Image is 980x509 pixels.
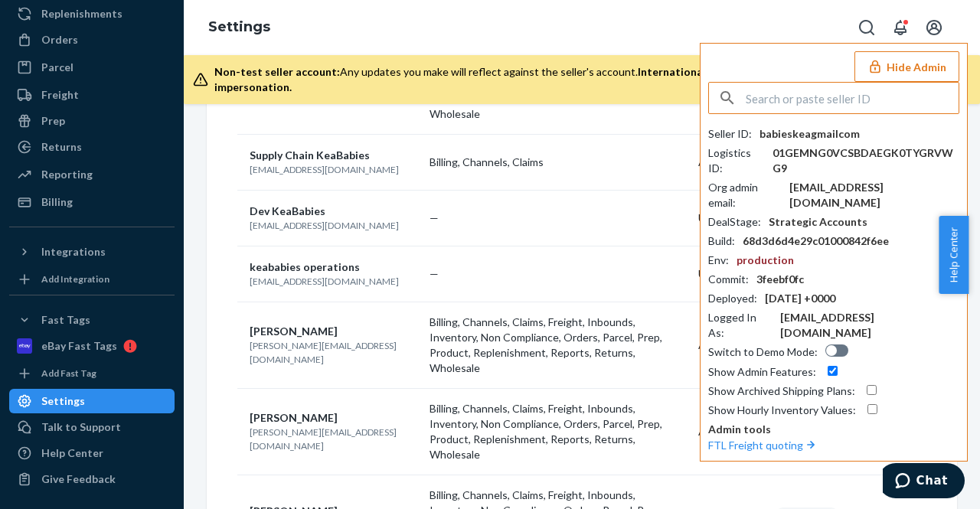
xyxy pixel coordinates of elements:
button: Open account menu [919,12,949,43]
iframe: Opens a widget where you can chat to one of our agents [883,463,965,501]
div: Integrations [41,244,106,259]
td: User [692,190,768,246]
button: Help Center [939,216,969,294]
div: Show Hourly Inventory Values : [708,403,856,418]
span: Supply Chain KeaBabies [250,148,370,162]
div: 01GEMNG0VCSBDAEGK0TYGRVWG9 [773,145,959,176]
a: FTL Freight quoting [708,439,818,452]
button: Open notifications [885,12,916,43]
div: Show Archived Shipping Plans : [708,383,855,399]
div: Talk to Support [41,419,121,435]
p: Billing, Channels, Claims, Freight, Inbounds, Inventory, Non Compliance, Orders, Parcel, Prep, Pr... [430,401,686,462]
ol: breadcrumbs [196,5,283,50]
p: Billing, Channels, Claims, Freight, Inbounds, Inventory, Non Compliance, Orders, Parcel, Prep, Pr... [430,315,686,376]
td: User [692,246,768,302]
div: Deployed : [708,291,757,306]
div: Settings [41,393,85,409]
button: Hide Admin [854,51,959,82]
div: Show Admin Features : [708,364,816,380]
div: Strategic Accounts [769,214,867,230]
a: Billing [9,190,175,214]
div: Logged In As : [708,310,773,341]
p: [EMAIL_ADDRESS][DOMAIN_NAME] [250,219,417,232]
button: Integrations [9,240,175,264]
a: Add Integration [9,270,175,289]
button: Open Search Box [851,12,882,43]
p: [PERSON_NAME][EMAIL_ADDRESS][DOMAIN_NAME] [250,426,417,452]
div: Help Center [41,445,103,461]
p: [EMAIL_ADDRESS][DOMAIN_NAME] [250,275,417,288]
td: Admin [692,302,768,388]
div: Replenishments [41,6,122,21]
div: [EMAIL_ADDRESS][DOMAIN_NAME] [780,310,959,341]
div: eBay Fast Tags [41,338,117,354]
div: Logistics ID : [708,145,765,176]
span: [PERSON_NAME] [250,411,338,424]
p: [EMAIL_ADDRESS][DOMAIN_NAME] [250,163,417,176]
div: 68d3d6d4e29c01000842f6ee [743,233,889,249]
a: Returns [9,135,175,159]
a: Orders [9,28,175,52]
td: Admin [692,388,768,475]
a: Settings [208,18,270,35]
div: Add Fast Tag [41,367,96,380]
div: Returns [41,139,82,155]
div: Orders [41,32,78,47]
div: Commit : [708,272,749,287]
a: Parcel [9,55,175,80]
a: Settings [9,389,175,413]
div: Prep [41,113,65,129]
div: Fast Tags [41,312,90,328]
div: babieskeagmailcom [759,126,860,142]
p: Admin tools [708,422,959,437]
td: Admin [692,134,768,190]
a: Help Center [9,441,175,465]
a: Replenishments [9,2,175,26]
div: Seller ID : [708,126,752,142]
a: Prep [9,109,175,133]
span: — [430,267,439,280]
span: keababies operations [250,260,360,273]
div: Build : [708,233,735,249]
a: Freight [9,83,175,107]
button: Fast Tags [9,308,175,332]
div: DealStage : [708,214,761,230]
div: Freight [41,87,79,103]
a: Add Fast Tag [9,364,175,383]
div: [DATE] +0000 [765,291,835,306]
button: Talk to Support [9,415,175,439]
span: [PERSON_NAME] [250,325,338,338]
a: Reporting [9,162,175,187]
a: eBay Fast Tags [9,334,175,358]
div: Any updates you make will reflect against the seller's account. [214,64,955,95]
div: Add Integration [41,272,109,285]
p: [PERSON_NAME][EMAIL_ADDRESS][DOMAIN_NAME] [250,339,417,365]
div: 3feebf0fc [756,272,804,287]
div: Give Feedback [41,471,116,487]
div: Org admin email : [708,180,782,210]
span: Non-test seller account: [214,65,340,78]
span: Dev KeaBabies [250,204,325,217]
div: Env : [708,253,729,268]
div: production [737,253,794,268]
div: Switch to Demo Mode : [708,344,818,360]
input: Search or paste seller ID [746,83,959,113]
div: [EMAIL_ADDRESS][DOMAIN_NAME] [789,180,959,210]
button: Give Feedback [9,467,175,491]
div: Parcel [41,60,73,75]
div: Reporting [41,167,93,182]
div: Billing [41,194,73,210]
span: — [430,211,439,224]
p: Billing, Channels, Claims [430,155,686,170]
